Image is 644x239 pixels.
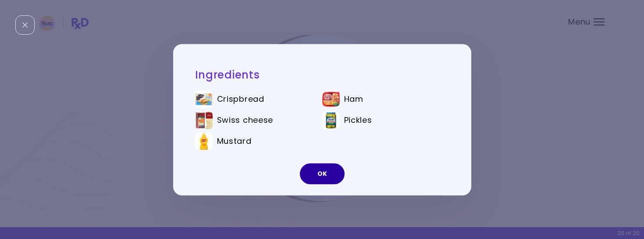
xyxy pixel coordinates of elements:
span: Pickles [344,115,372,125]
span: Crispbread [217,94,264,104]
h2: Ingredients [195,68,449,82]
span: Ham [344,94,363,104]
span: Mustard [217,136,252,146]
div: Close [15,15,35,35]
button: OK [300,163,345,184]
span: Swiss cheese [217,115,274,125]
